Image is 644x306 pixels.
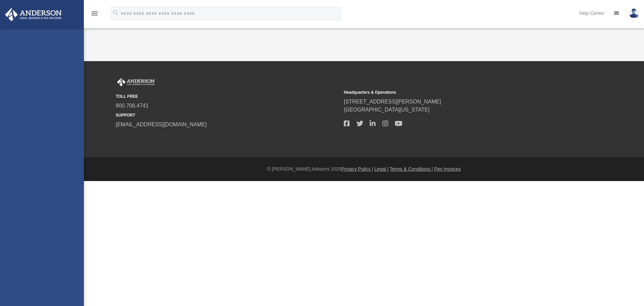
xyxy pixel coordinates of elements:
a: Terms & Conditions | [390,166,433,172]
small: SUPPORT [116,112,339,118]
img: User Pic [629,8,639,18]
a: [GEOGRAPHIC_DATA][US_STATE] [344,107,430,113]
a: Pay Invoices [434,166,461,172]
i: search [112,9,119,16]
a: Privacy Policy | [341,166,373,172]
div: © [PERSON_NAME] Advisors 2025 [84,166,644,173]
a: [EMAIL_ADDRESS][DOMAIN_NAME] [116,122,207,127]
a: 800.706.4741 [116,103,149,108]
a: menu [91,13,99,17]
a: Legal | [374,166,388,172]
img: Anderson Advisors Platinum Portal [116,78,156,87]
small: Headquarters & Operations [344,89,567,95]
a: [STREET_ADDRESS][PERSON_NAME] [344,99,441,104]
small: TOLL FREE [116,93,339,99]
img: Anderson Advisors Platinum Portal [3,8,64,21]
i: menu [91,9,99,17]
